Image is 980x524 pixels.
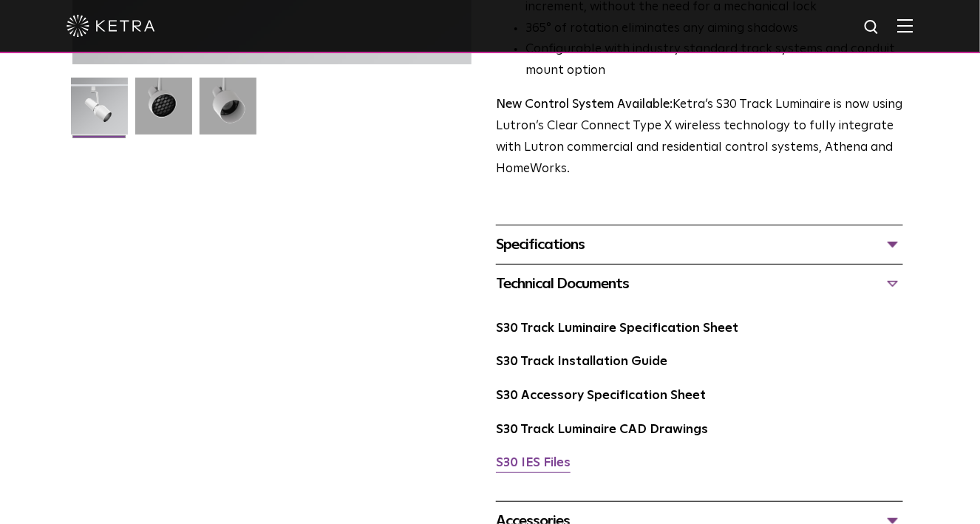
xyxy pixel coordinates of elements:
a: S30 Accessory Specification Sheet [496,389,706,402]
div: Technical Documents [496,272,903,296]
a: S30 IES Files [496,457,571,469]
img: 9e3d97bd0cf938513d6e [200,78,256,146]
img: Hamburger%20Nav.svg [897,18,913,33]
a: S30 Track Luminaire CAD Drawings [496,423,708,436]
img: search icon [863,18,882,37]
img: S30-Track-Luminaire-2021-Web-Square [71,78,128,146]
div: Specifications [496,233,903,256]
strong: New Control System Available: [496,98,673,111]
p: Ketra’s S30 Track Luminaire is now using Lutron’s Clear Connect Type X wireless technology to ful... [496,95,903,180]
li: Configurable with industry standard track systems and conduit mount option [525,39,903,82]
a: S30 Track Installation Guide [496,355,667,368]
img: ketra-logo-2019-white [67,15,155,37]
img: 3b1b0dc7630e9da69e6b [135,78,192,146]
a: S30 Track Luminaire Specification Sheet [496,322,738,335]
